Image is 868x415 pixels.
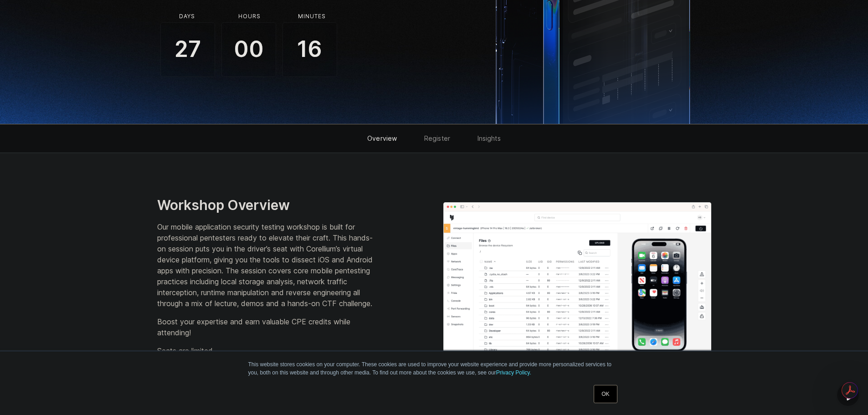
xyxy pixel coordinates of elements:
a: Privacy Policy. [496,369,531,376]
a: Insights [478,134,501,142]
iframe: Intercom live chat [837,384,859,406]
h3: Workshop Overview [157,197,380,214]
a: Register [424,134,450,142]
p: Our mobile application security testing workshop is built for professional pentesters ready to el... [157,221,380,309]
span: 16 [282,22,337,77]
span: 00 [221,22,276,77]
li: Days [160,13,215,20]
li: Minutes [285,13,339,20]
a: Overview [367,134,397,142]
p: Seats are limited. [157,345,380,356]
p: This website stores cookies on your computer. These cookies are used to improve your website expe... [248,360,620,377]
li: Hours [222,13,277,20]
a: OK [594,385,617,403]
span: Boost your expertise and earn valuable CPE credits while attending! [157,317,350,337]
span: 27 [160,22,215,77]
